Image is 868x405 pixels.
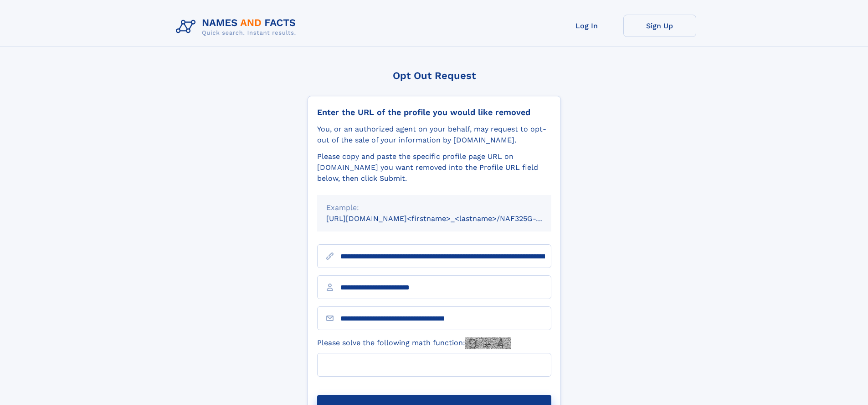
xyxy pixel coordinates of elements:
small: [URL][DOMAIN_NAME]<firstname>_<lastname>/NAF325G-xxxxxxxx [326,214,569,223]
div: Enter the URL of the profile you would like removed [317,107,551,117]
div: Please copy and paste the specific profile page URL on [DOMAIN_NAME] you want removed into the Pr... [317,151,551,184]
img: Logo Names and Facts [172,15,303,39]
div: You, or an authorized agent on your behalf, may request to opt-out of the sale of your informatio... [317,124,551,146]
label: Please solve the following math function: [317,337,511,349]
a: Sign Up [623,15,696,37]
div: Example: [326,202,542,213]
div: Opt Out Request [308,70,561,81]
a: Log In [550,15,623,37]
